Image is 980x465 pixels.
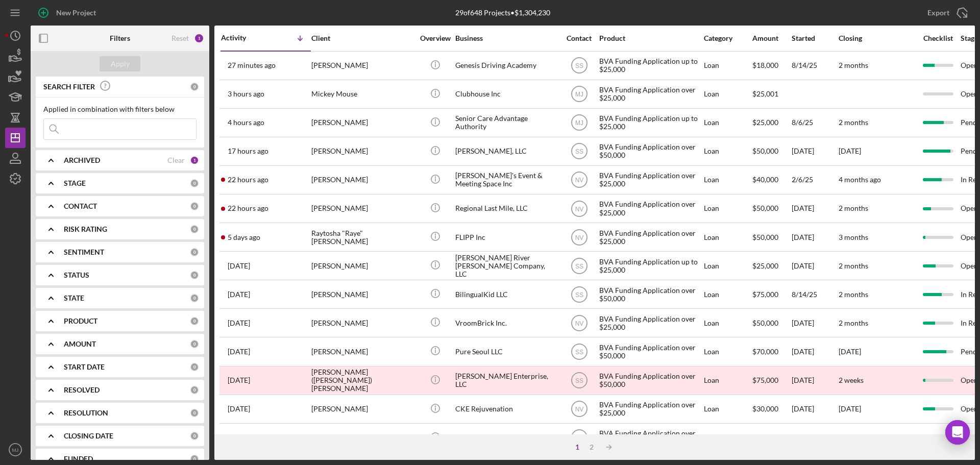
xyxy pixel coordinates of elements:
div: [DATE] [792,338,838,365]
time: 2025-09-02 02:39 [228,147,268,155]
text: MJ [575,119,583,127]
b: STATUS [64,271,89,279]
text: NV [575,320,583,327]
div: 1 [190,156,199,165]
div: $50,000 [752,309,791,336]
div: BVA Funding Application over $25,000 [599,309,701,336]
div: 0 [190,339,199,349]
div: [DATE] [792,424,838,451]
div: 8/14/25 [792,281,838,308]
b: START DATE [64,363,105,371]
time: 2 months [839,290,868,299]
div: 0 [190,271,199,280]
div: Loan [704,195,751,222]
text: NV [575,205,583,212]
div: Applied in combination with filters below [43,105,197,113]
text: SS [575,262,583,270]
div: 0 [190,248,199,257]
div: Started [792,34,838,42]
div: [PERSON_NAME] [311,52,413,79]
b: Filters [110,34,130,42]
div: [PERSON_NAME] [311,252,413,279]
div: [DATE] [792,224,838,251]
text: SS [575,434,583,442]
div: Loan [704,109,751,136]
time: 2025-08-25 21:35 [228,319,250,327]
div: [PERSON_NAME] [311,166,413,193]
text: NV [575,234,583,241]
div: 0 [190,431,199,440]
div: Contact [560,34,598,42]
div: Export [927,3,949,23]
text: MJ [575,91,583,98]
div: BVA Funding Application over $25,000 [599,224,701,251]
div: [PERSON_NAME] Enterprise, LLC [455,367,557,394]
div: $50,000 [752,424,791,451]
div: 29 of 648 Projects • $1,304,230 [455,9,550,17]
div: Raytosha "Raye" [PERSON_NAME] [311,224,413,251]
div: Activity [221,34,266,42]
time: [DATE] [839,433,861,442]
div: [PERSON_NAME]'s Event & Meeting Space Inc [455,166,557,193]
div: [PERSON_NAME] [311,138,413,165]
div: $30,000 [752,396,791,423]
div: Loan [704,52,751,79]
time: 3 months [839,233,868,241]
div: [PERSON_NAME] [311,338,413,365]
b: ARCHIVED [64,156,100,164]
b: AMOUNT [64,340,96,348]
div: $25,001 [752,81,791,108]
div: [DATE] [792,367,838,394]
div: [PERSON_NAME] [311,424,413,451]
div: 0 [190,454,199,463]
div: $50,000 [752,224,791,251]
div: CKE Rejuvenation [455,396,557,423]
div: BVA Funding Application up to $25,000 [599,252,701,279]
div: $18,000 [752,52,791,79]
div: 2/6/25 [792,166,838,193]
div: BVA Funding Application over $50,000 [599,138,701,165]
div: BVA Funding Application over $50,000 [599,338,701,365]
div: 0 [190,293,199,303]
text: SS [575,62,583,69]
div: BilingualKid LLC [455,281,557,308]
div: 8/14/25 [792,52,838,79]
div: Loan [704,338,751,365]
button: Export [917,3,975,23]
div: BVA Funding Application over $25,000 [599,81,701,108]
b: CLOSING DATE [64,432,113,440]
div: Reset [171,34,189,42]
div: Loan [704,252,751,279]
div: Pure Seoul LLC [455,338,557,365]
div: BVA Funding Application over $25,000 [599,396,701,423]
div: BVA Funding Application over $25,000 [599,195,701,222]
text: NV [575,406,583,413]
b: CONTACT [64,202,97,210]
time: 2025-09-02 19:12 [228,61,276,69]
div: $25,000 [752,252,791,279]
div: Loan [704,367,751,394]
time: 2025-08-19 23:43 [228,405,250,413]
div: BVA Funding Application over $25,000 [599,424,701,451]
div: $25,000 [752,109,791,136]
text: SS [575,148,583,155]
div: Category [704,34,751,42]
div: 0 [190,362,199,372]
time: 2025-09-02 16:15 [228,90,264,98]
time: 2025-09-01 21:41 [228,204,268,212]
time: 2025-09-01 21:52 [228,176,268,184]
div: Loan [704,81,751,108]
div: Regional Last Mile, LLC [455,195,557,222]
time: 2 months [839,319,868,327]
div: $50,000 [752,138,791,165]
div: BVA Funding Application over $25,000 [599,166,701,193]
time: 2025-08-22 23:34 [228,348,250,356]
div: Pursue Family Services, LLC [455,424,557,451]
div: 1 [570,443,584,451]
time: 2025-08-27 15:59 [228,262,250,270]
div: 1 [194,33,204,43]
div: $50,000 [752,195,791,222]
div: 0 [190,82,199,91]
div: Mickey Mouse [311,81,413,108]
div: [DATE] [792,309,838,336]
